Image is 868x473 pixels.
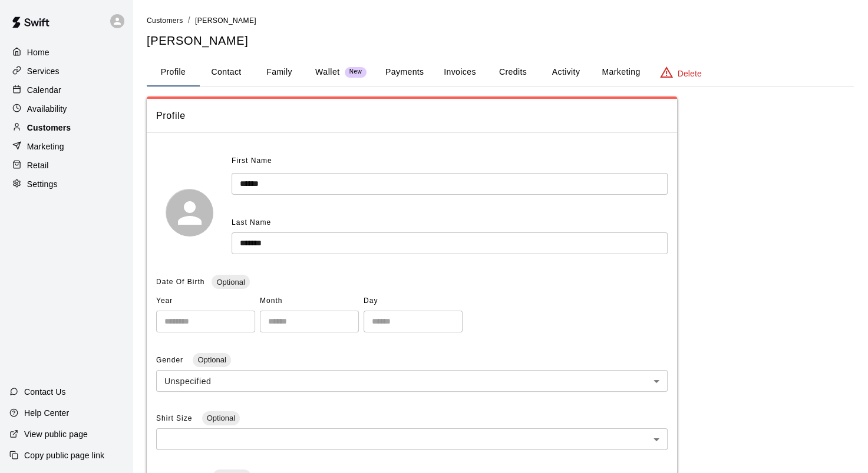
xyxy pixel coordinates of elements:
p: Copy public page link [24,449,104,461]
span: Gender [156,356,186,364]
button: Credits [486,58,539,86]
span: First Name [232,152,272,171]
a: Marketing [9,138,123,155]
a: Customers [9,119,123,136]
span: Date Of Birth [156,278,204,286]
a: Retail [9,156,123,174]
div: Unspecified [156,370,668,392]
p: Availability [27,103,67,115]
span: Optional [193,355,230,364]
button: Profile [147,58,200,86]
span: Profile [156,108,668,124]
p: Marketing [27,141,64,152]
p: Home [27,46,49,58]
span: Customers [147,16,183,25]
button: Invoices [433,58,486,86]
p: View public page [24,428,88,440]
a: Home [9,44,123,61]
a: Calendar [9,81,123,99]
p: Contact Us [24,386,66,398]
a: Availability [9,100,123,118]
p: Customers [27,122,71,134]
p: Services [27,65,60,77]
p: Settings [27,178,58,190]
a: Services [9,62,123,80]
p: Help Center [24,407,69,419]
span: Month [260,292,359,311]
span: Day [364,292,463,311]
p: Wallet [315,66,340,78]
p: Calendar [27,84,61,96]
span: Shirt Size [156,414,195,422]
span: [PERSON_NAME] [195,16,256,25]
button: Payments [376,58,433,86]
span: New [345,68,367,76]
div: basic tabs example [147,58,854,86]
p: Delete [678,68,702,79]
nav: breadcrumb [147,14,854,27]
a: Settings [9,175,123,193]
a: Customers [147,15,183,25]
button: Activity [539,58,592,86]
button: Marketing [592,58,649,86]
p: Retail [27,159,49,171]
span: Optional [212,278,249,287]
span: Last Name [232,218,271,226]
button: Contact [200,58,253,86]
h5: [PERSON_NAME] [147,33,854,49]
span: Year [156,292,255,311]
button: Family [253,58,306,86]
li: / [188,14,190,26]
span: Optional [202,414,240,422]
